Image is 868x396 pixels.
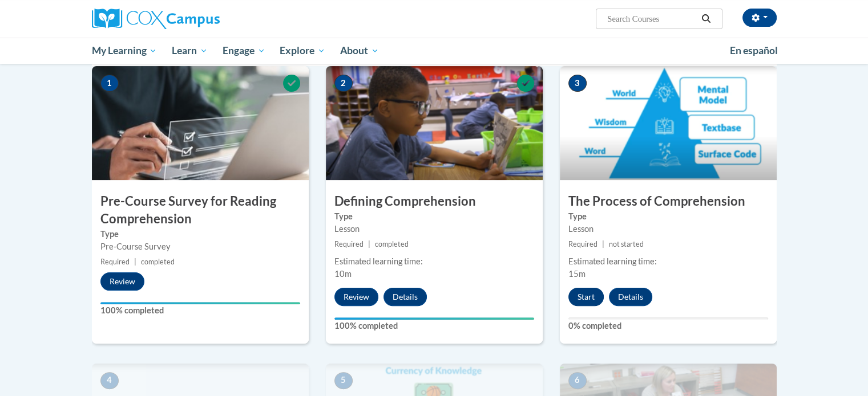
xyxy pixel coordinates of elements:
span: 2 [334,75,353,92]
div: Your progress [100,302,300,304]
a: Engage [215,38,273,64]
img: Course Image [92,66,309,180]
span: not started [609,240,644,248]
div: Lesson [334,223,534,235]
span: 5 [334,372,353,389]
img: Cox Campus [92,9,220,29]
span: 1 [100,75,119,92]
a: Learn [164,38,215,64]
label: 100% completed [100,304,300,317]
h3: The Process of Comprehension [560,193,777,210]
img: Course Image [326,66,543,180]
span: 4 [100,372,119,389]
span: completed [141,258,175,266]
span: 10m [334,269,352,279]
label: 0% completed [568,320,768,332]
span: 6 [568,372,587,389]
span: 3 [568,75,587,92]
span: 15m [568,269,586,279]
span: About [340,44,379,58]
span: | [368,240,370,248]
div: Main menu [75,38,794,64]
span: Explore [280,44,325,58]
span: Required [334,240,364,248]
h3: Pre-Course Survey for Reading Comprehension [92,193,309,228]
button: Account Settings [742,9,777,27]
a: About [333,38,386,64]
label: Type [100,228,300,240]
img: Course Image [560,66,777,180]
label: Type [334,210,534,223]
button: Details [609,288,652,306]
h3: Defining Comprehension [326,193,543,210]
label: 100% completed [334,320,534,332]
div: Pre-Course Survey [100,240,300,253]
span: Engage [223,44,265,58]
input: Search Courses [606,12,697,26]
a: Explore [272,38,333,64]
span: Required [568,240,597,248]
label: Type [568,210,768,223]
button: Search [697,12,714,26]
span: | [134,258,136,266]
a: En español [722,39,785,63]
a: My Learning [84,38,165,64]
button: Start [568,288,604,306]
span: En español [730,44,778,56]
a: Cox Campus [92,9,309,29]
span: My Learning [91,44,157,58]
button: Details [383,288,427,306]
div: Estimated learning time: [568,255,768,268]
span: Learn [172,44,208,58]
div: Lesson [568,223,768,235]
div: Estimated learning time: [334,255,534,268]
span: | [602,240,604,248]
span: completed [375,240,409,248]
div: Your progress [334,317,534,320]
button: Review [100,272,144,291]
span: Required [100,258,130,266]
button: Review [334,288,378,306]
